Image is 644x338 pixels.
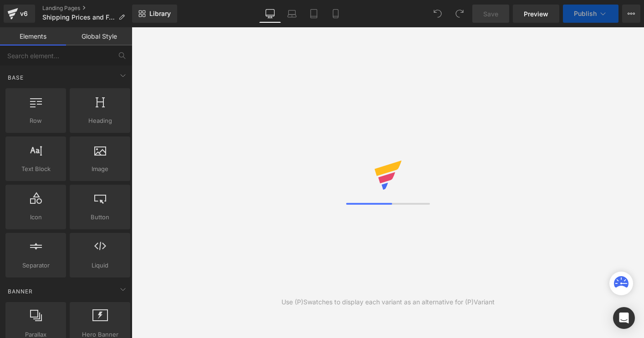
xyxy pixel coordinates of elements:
[613,307,635,329] div: Open Intercom Messenger
[18,8,30,20] div: v6
[132,5,177,23] a: New Library
[563,5,618,23] button: Publish
[513,5,559,23] a: Preview
[622,5,640,23] button: More
[72,212,128,222] span: Button
[66,27,132,45] a: Global Style
[8,164,63,174] span: Text Block
[42,5,132,12] a: Landing Pages
[7,73,25,82] span: Base
[72,116,128,126] span: Heading
[281,297,495,307] div: Use (P)Swatches to display each variant as an alternative for (P)Variant
[4,5,35,23] a: v6
[524,9,548,19] span: Preview
[8,116,63,126] span: Row
[7,287,34,296] span: Banner
[303,5,325,23] a: Tablet
[42,14,115,21] span: Shipping Prices and FAQ
[281,5,303,23] a: Laptop
[429,5,447,23] button: Undo
[8,212,63,222] span: Icon
[259,5,281,23] a: Desktop
[8,261,63,270] span: Separator
[72,261,128,270] span: Liquid
[450,5,469,23] button: Redo
[149,10,171,18] span: Library
[325,5,347,23] a: Mobile
[72,164,128,174] span: Image
[574,10,597,17] span: Publish
[483,9,498,19] span: Save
